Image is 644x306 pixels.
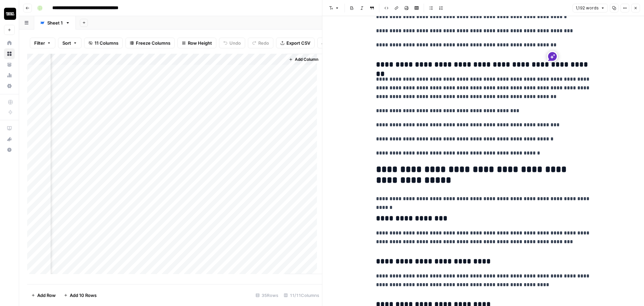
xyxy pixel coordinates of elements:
div: What's new? [4,134,14,144]
button: Help + Support [4,144,15,155]
button: Redo [248,38,273,48]
div: Sheet 1 [47,19,63,26]
span: Undo [229,40,241,46]
span: Freeze Columns [136,40,170,46]
a: Sheet 1 [34,16,76,30]
button: Add 10 Rows [60,290,101,301]
div: 11/11 Columns [281,290,322,301]
button: Sort [58,38,82,48]
button: Filter [30,38,55,48]
span: Export CSV [286,40,310,46]
a: Usage [4,70,15,81]
span: 1,192 words [576,5,599,11]
button: Undo [219,38,245,48]
span: Add Column [295,56,318,62]
span: 11 Columns [95,40,118,46]
span: Sort [62,40,71,46]
button: Export CSV [276,38,315,48]
span: Filter [34,40,45,46]
button: Workspace: Contact Studios [4,5,15,22]
a: AirOps Academy [4,123,15,134]
button: Row Height [177,38,216,48]
a: Home [4,38,15,48]
img: Contact Studios Logo [4,8,16,20]
a: Settings [4,81,15,91]
button: 11 Columns [84,38,123,48]
span: Add 10 Rows [70,292,97,299]
span: Add Row [37,292,56,299]
div: 35 Rows [253,290,281,301]
button: Freeze Columns [125,38,175,48]
span: Redo [258,40,269,46]
button: Add Row [27,290,60,301]
span: Row Height [188,40,212,46]
button: What's new? [4,134,15,144]
a: Browse [4,48,15,59]
button: 1,192 words [573,4,608,12]
button: Add Column [286,55,321,64]
a: Your Data [4,59,15,70]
